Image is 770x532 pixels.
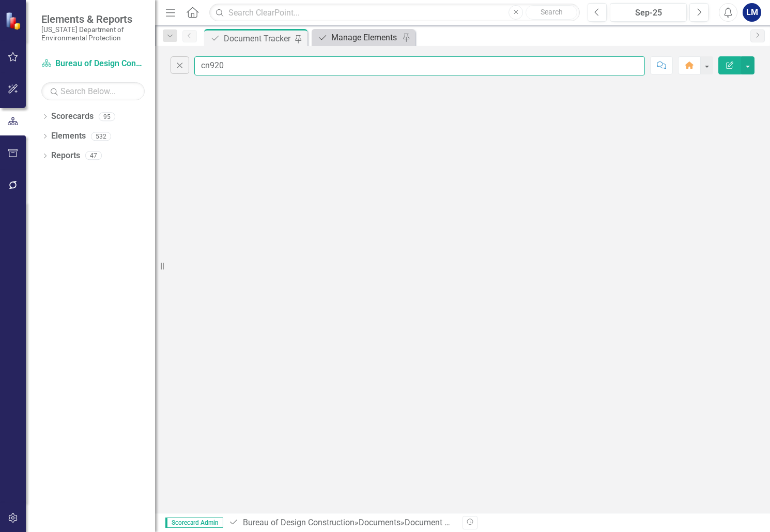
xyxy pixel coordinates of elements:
[224,32,292,45] div: Document Tracker
[405,518,471,527] div: Document Tracker
[165,518,223,528] span: Scorecard Admin
[41,25,145,42] small: [US_STATE] Department of Environmental Protection
[359,518,401,527] a: Documents
[41,58,145,70] a: Bureau of Design Construction
[5,12,23,30] img: ClearPoint Strategy
[314,31,399,44] a: Manage Elements
[541,8,563,16] span: Search
[243,518,355,527] a: Bureau of Design Construction
[610,3,687,22] button: Sep-25
[99,112,115,121] div: 95
[41,82,145,100] input: Search Below...
[228,517,455,529] div: » »
[613,7,683,19] div: Sep-25
[743,3,761,22] button: LM
[331,31,399,44] div: Manage Elements
[51,150,80,162] a: Reports
[526,5,577,20] button: Search
[209,4,580,22] input: Search ClearPoint...
[194,56,645,75] input: Find in Document Tracker...
[85,151,102,160] div: 47
[51,111,94,123] a: Scorecards
[51,130,86,142] a: Elements
[41,13,145,25] span: Elements & Reports
[91,132,111,141] div: 532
